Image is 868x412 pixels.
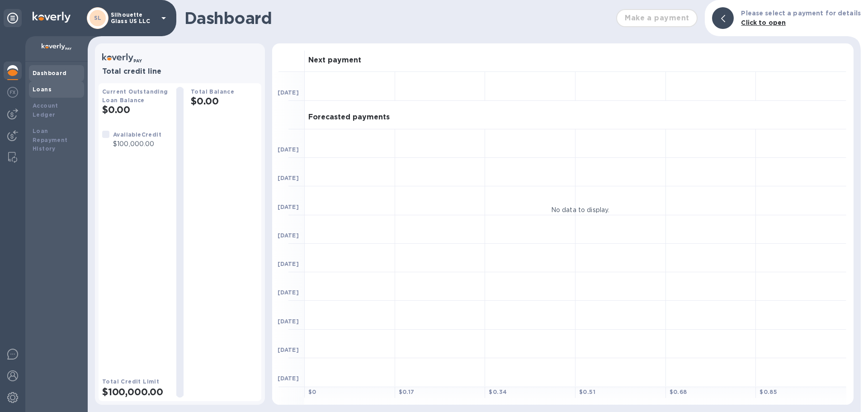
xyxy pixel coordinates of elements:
h3: Total credit line [102,67,258,76]
b: Available Credit [113,131,161,138]
b: Total Credit Limit [102,378,159,385]
b: $ 0.51 [579,388,595,395]
p: $100,000.00 [113,139,161,149]
b: Current Outstanding Loan Balance [102,88,168,104]
img: Logo [33,12,71,23]
b: [DATE] [278,232,299,239]
h2: $0.00 [102,104,169,115]
b: Account Ledger [33,102,58,118]
b: Total Balance [191,88,234,95]
h2: $0.00 [191,95,258,107]
b: $ 0.17 [399,388,415,395]
b: SL [94,14,102,21]
b: Dashboard [33,70,67,76]
b: $ 0.85 [759,388,777,395]
h1: Dashboard [184,9,612,28]
b: Loan Repayment History [33,128,68,152]
b: [DATE] [278,346,299,353]
b: [DATE] [278,175,299,181]
b: $ 0 [308,388,316,395]
h2: $100,000.00 [102,386,169,398]
b: [DATE] [278,146,299,153]
b: Loans [33,86,52,93]
b: $ 0.34 [489,388,507,395]
b: [DATE] [278,260,299,267]
p: Silhouette Glass US LLC [111,12,156,24]
div: Unpin categories [4,9,22,27]
b: $ 0.68 [670,388,687,395]
b: Click to open [741,19,786,26]
b: [DATE] [278,318,299,325]
b: [DATE] [278,89,299,96]
p: No data to display. [551,205,610,214]
h3: Next payment [308,56,361,65]
h3: Forecasted payments [308,113,390,122]
b: [DATE] [278,204,299,210]
img: Foreign exchange [7,87,18,98]
b: [DATE] [278,289,299,296]
b: Please select a payment for details [741,9,861,17]
b: [DATE] [278,375,299,382]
